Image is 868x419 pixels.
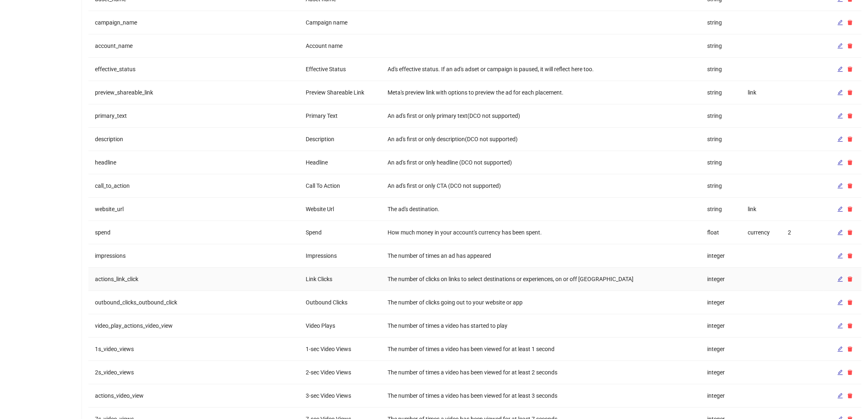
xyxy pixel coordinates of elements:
td: headline [88,151,299,174]
td: The number of clicks going out to your website or app [381,291,701,314]
span: edit [837,369,843,375]
td: Video Plays [299,314,381,338]
td: integer [701,384,741,408]
td: An ad's first or only primary text(DCO not supported) [381,104,701,128]
span: delete [847,43,853,49]
td: The number of times a video has been viewed for at least 3 seconds [381,384,701,408]
td: Campaign name [299,11,381,34]
span: delete [847,183,853,189]
span: delete [847,276,853,282]
td: Spend [299,221,381,244]
td: How much money in your account's currency has been spent. [381,221,701,244]
span: delete [847,346,853,352]
td: Link Clicks [299,268,381,291]
span: delete [847,136,853,142]
td: Description [299,128,381,151]
td: Headline [299,151,381,174]
td: outbound_clicks_outbound_click [88,291,299,314]
td: actions_link_click [88,268,299,291]
td: The number of clicks on links to select destinations or experiences, on or off [GEOGRAPHIC_DATA] [381,268,701,291]
td: integer [701,361,741,384]
td: integer [701,291,741,314]
td: preview_shareable_link [88,81,299,104]
td: effective_status [88,58,299,81]
span: delete [847,66,853,72]
td: Meta's preview link with options to preview the ad for each placement. [381,81,701,104]
td: Account name [299,34,381,58]
td: The ad's destination. [381,198,701,221]
td: string [701,11,741,34]
td: call_to_action [88,174,299,198]
td: string [701,104,741,128]
td: string [701,128,741,151]
span: edit [837,160,843,165]
span: edit [837,90,843,95]
td: The number of times a video has been viewed for at least 1 second [381,338,701,361]
td: string [701,81,741,104]
span: edit [837,323,843,329]
span: delete [847,230,853,235]
td: An ad's first or only description(DCO not supported) [381,128,701,151]
span: edit [837,276,843,282]
span: delete [847,113,853,119]
td: 3-sec Video Views [299,384,381,408]
span: edit [837,230,843,235]
span: edit [837,346,843,352]
td: description [88,128,299,151]
span: edit [837,183,843,189]
td: string [701,198,741,221]
td: Impressions [299,244,381,268]
td: integer [701,244,741,268]
span: edit [837,136,843,142]
td: campaign_name [88,11,299,34]
td: 2-sec Video Views [299,361,381,384]
span: edit [837,66,843,72]
span: edit [837,113,843,119]
td: The number of times a video has been viewed for at least 2 seconds [381,361,701,384]
span: edit [837,300,843,305]
td: string [701,58,741,81]
span: delete [847,206,853,212]
td: Preview Shareable Link [299,81,381,104]
td: currency [741,221,781,244]
span: edit [837,253,843,259]
span: delete [847,253,853,259]
td: string [701,34,741,58]
td: 1s_video_views [88,338,299,361]
td: link [741,198,781,221]
span: delete [847,160,853,165]
td: integer [701,314,741,338]
td: string [701,151,741,174]
td: account_name [88,34,299,58]
td: Outbound Clicks [299,291,381,314]
td: spend [88,221,299,244]
span: edit [837,43,843,49]
span: delete [847,90,853,95]
td: string [701,174,741,198]
td: 2s_video_views [88,361,299,384]
td: integer [701,338,741,361]
td: float [701,221,741,244]
td: 1-sec Video Views [299,338,381,361]
td: Ad's effective status. If an ad's adset or campaign is paused, it will reflect here too. [381,58,701,81]
span: delete [847,393,853,399]
td: 2 [781,221,824,244]
td: Effective Status [299,58,381,81]
td: integer [701,268,741,291]
td: Primary Text [299,104,381,128]
td: Website Url [299,198,381,221]
td: link [741,81,781,104]
td: actions_video_view [88,384,299,408]
span: delete [847,323,853,329]
span: edit [837,20,843,25]
td: primary_text [88,104,299,128]
span: edit [837,206,843,212]
span: edit [837,393,843,399]
td: An ad's first or only headline (DCO not supported) [381,151,701,174]
span: delete [847,20,853,25]
td: An ad's first or only CTA (DCO not supported) [381,174,701,198]
span: delete [847,369,853,375]
td: The number of times a video has started to play [381,314,701,338]
td: Call To Action [299,174,381,198]
td: impressions [88,244,299,268]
